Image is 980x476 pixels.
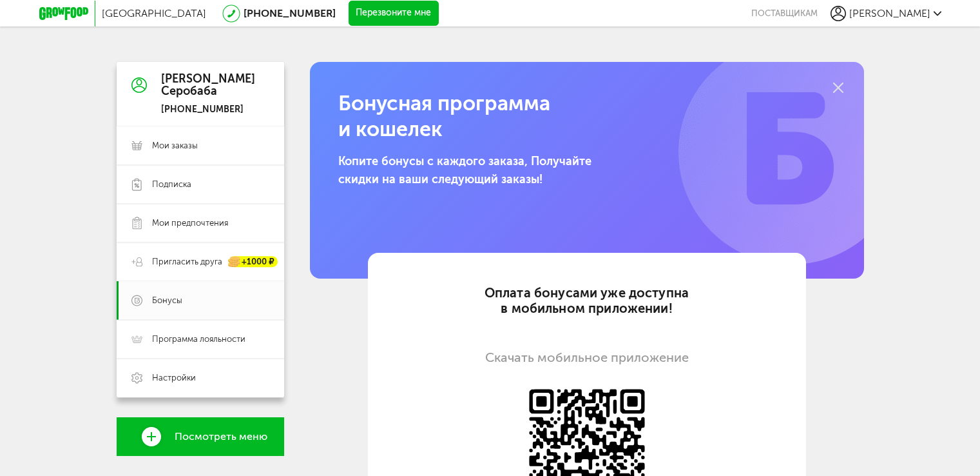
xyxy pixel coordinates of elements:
span: Бонусы [152,295,182,306]
span: [GEOGRAPHIC_DATA] [102,7,206,19]
span: Пригласить друга [152,256,222,268]
a: Посмотреть меню [117,417,284,456]
a: Мои заказы [117,126,284,165]
a: Программа лояльности [117,320,284,359]
span: [PERSON_NAME] [849,7,930,19]
span: Посмотреть меню [175,431,267,442]
a: Мои предпочтения [117,204,284,243]
a: Бонусы [117,281,284,320]
div: +1000 ₽ [229,257,278,268]
div: [PHONE_NUMBER] [161,104,255,115]
span: Мои предпочтения [152,217,228,229]
p: Копите бонусы с каждого заказа, Получайте скидки на ваши следующий заказы! [338,152,620,188]
button: Перезвоните мне [349,1,439,26]
img: b.77db1d0.png [678,39,904,265]
span: Подписка [152,179,191,190]
a: Пригласить друга +1000 ₽ [117,243,284,281]
div: [PERSON_NAME] Серобаба [161,73,255,99]
div: Оплата бонусами уже доступна в мобильном приложении! [400,285,774,316]
span: Мои заказы [152,140,198,152]
a: Настройки [117,359,284,397]
a: [PHONE_NUMBER] [244,7,336,19]
span: Настройки [152,372,196,384]
a: Подписка [117,165,284,204]
div: Скачать мобильное приложение [400,350,774,365]
span: Программа лояльности [152,333,245,345]
h1: Бонусная программа и кошелек [338,90,697,142]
